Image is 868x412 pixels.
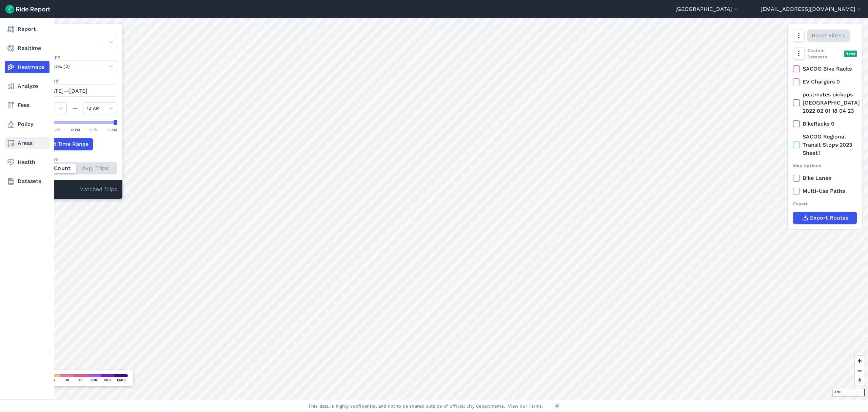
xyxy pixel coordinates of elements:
[5,137,50,149] a: Areas
[793,201,857,207] div: Export
[33,138,93,150] button: Add Time Range
[27,180,122,199] div: Matched Trips
[45,88,87,94] span: [DATE]—[DATE]
[793,174,857,182] label: Bike Lanes
[832,389,865,396] div: 3 mi
[793,187,857,195] label: Multi-Use Paths
[33,85,117,97] button: [DATE]—[DATE]
[844,51,857,57] div: Beta
[855,376,865,386] button: Reset bearing to north
[761,5,863,13] button: [EMAIL_ADDRESS][DOMAIN_NAME]
[855,356,865,366] button: Zoom in
[33,185,79,194] div: -
[33,30,117,36] label: Data Type
[33,156,117,162] div: Count Type
[5,42,50,54] a: Realtime
[90,127,98,133] div: 6 PM
[22,18,868,400] canvas: Map
[71,127,80,133] div: 12 PM
[793,65,857,73] label: SACOG Bike Racks
[5,5,50,14] img: Ride Report
[793,163,857,169] div: Map Options
[67,104,83,112] div: —
[5,23,50,35] a: Report
[45,140,88,148] span: Add Time Range
[5,156,50,168] a: Health
[5,99,50,111] a: Fees
[675,5,739,13] button: [GEOGRAPHIC_DATA]
[810,214,848,222] span: Export Routes
[52,127,61,133] div: 6 AM
[793,47,857,60] div: Custom Datasets
[793,120,857,128] label: BikeRacks 0
[5,61,50,73] a: Heatmaps
[107,127,117,133] div: 12 AM
[5,80,50,92] a: Analyze
[5,175,50,187] a: Datasets
[508,403,544,409] a: View our Terms.
[807,30,850,42] button: Reset Filters
[812,32,845,40] span: Reset Filters
[793,91,857,115] label: postmates pickups [GEOGRAPHIC_DATA] 2022 02 01 18 04 23
[793,78,857,86] label: EV Chargers 0
[793,212,857,224] button: Export Routes
[33,78,117,84] label: Data Period
[855,366,865,376] button: Zoom out
[793,133,857,157] label: SACOG Regional Transit Stops 2023 Sheet1
[33,54,117,60] label: Vehicle Type
[5,118,50,130] a: Policy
